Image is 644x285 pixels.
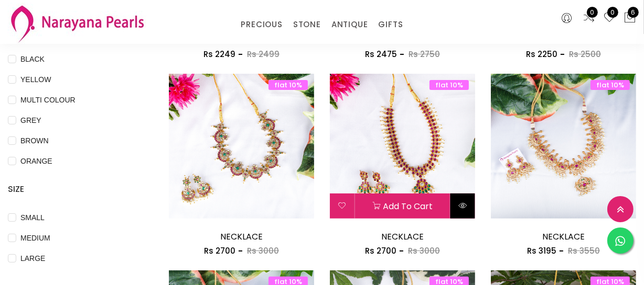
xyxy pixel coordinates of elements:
[8,183,137,196] h4: SIZE
[583,12,595,25] a: 0
[269,80,308,90] span: flat 10%
[378,17,403,32] a: GIFTS
[247,245,279,256] span: Rs 3000
[568,245,600,256] span: Rs 3550
[607,7,618,18] span: 0
[628,7,639,18] span: 6
[526,49,557,60] span: Rs 2250
[203,49,235,60] span: Rs 2249
[365,49,397,60] span: Rs 2475
[430,80,469,90] span: flat 10%
[16,115,46,126] span: GREY
[527,245,556,256] span: Rs 3195
[591,80,630,90] span: flat 10%
[16,94,80,106] span: MULTI COLOUR
[569,49,601,60] span: Rs 2500
[381,231,424,243] a: NECKLACE
[365,245,396,256] span: Rs 2700
[204,245,235,256] span: Rs 2700
[408,245,440,256] span: Rs 3000
[16,135,53,146] span: BROWN
[542,231,585,243] a: NECKLACE
[16,53,49,65] span: BLACK
[16,232,55,244] span: MEDIUM
[355,193,450,219] button: Add to cart
[16,212,49,223] span: SMALL
[331,17,368,32] a: ANTIQUE
[624,12,636,25] button: 6
[587,7,598,18] span: 0
[220,231,263,243] a: NECKLACE
[16,74,55,85] span: YELLOW
[16,155,57,167] span: ORANGE
[220,34,263,46] a: NECKLACE
[293,17,321,32] a: STONE
[450,193,475,219] button: Quick View
[16,253,49,264] span: LARGE
[542,34,585,46] a: NECKLACE
[385,34,420,46] a: CHOKER
[603,12,616,25] a: 0
[241,17,282,32] a: PRECIOUS
[330,193,355,219] button: Add to wishlist
[247,49,280,60] span: Rs 2499
[409,49,440,60] span: Rs 2750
